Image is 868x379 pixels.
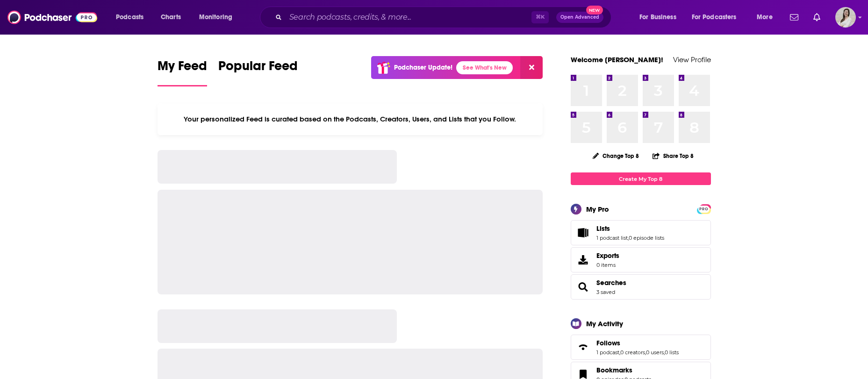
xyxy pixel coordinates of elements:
[596,339,679,347] a: Follows
[574,280,593,293] a: Searches
[218,58,298,79] span: Popular Feed
[586,6,603,14] span: New
[161,11,181,24] span: Charts
[596,235,628,241] a: 1 podcast list
[686,10,750,25] button: open menu
[7,8,97,26] img: Podchaser - Follow, Share and Rate Podcasts
[574,341,593,354] a: Follows
[596,366,651,374] a: Bookmarks
[571,55,663,64] a: Welcome [PERSON_NAME]!
[633,10,688,25] button: open menu
[596,251,619,260] span: Exports
[199,11,232,24] span: Monitoring
[596,224,610,233] span: Lists
[596,224,664,233] a: Lists
[571,274,711,300] span: Searches
[664,349,665,356] span: ,
[571,172,711,185] a: Create My Top 8
[835,7,856,28] span: Logged in as britt11559
[652,147,694,165] button: Share Top 8
[574,226,593,239] a: Lists
[645,349,646,356] span: ,
[639,11,676,24] span: For Business
[596,279,626,287] a: Searches
[629,235,664,241] a: 0 episode lists
[531,11,549,23] span: ⌘ K
[560,15,599,20] span: Open Advanced
[193,10,244,25] button: open menu
[116,11,143,24] span: Podcasts
[750,10,784,25] button: open menu
[571,247,711,272] a: Exports
[556,12,603,23] button: Open AdvancedNew
[587,150,645,162] button: Change Top 8
[835,7,856,28] img: User Profile
[835,7,856,28] button: Show profile menu
[665,349,679,356] a: 0 lists
[596,289,615,295] a: 3 saved
[692,11,737,24] span: For Podcasters
[571,335,711,360] span: Follows
[596,349,619,356] a: 1 podcast
[619,349,620,356] span: ,
[456,61,513,74] a: See What's New
[596,366,632,374] span: Bookmarks
[698,206,710,213] span: PRO
[571,220,711,245] span: Lists
[158,58,207,86] a: My Feed
[786,9,802,25] a: Show notifications dropdown
[394,64,452,72] p: Podchaser Update!
[698,205,710,212] a: PRO
[757,11,773,24] span: More
[574,253,593,266] span: Exports
[158,103,543,135] div: Your personalized Feed is curated based on the Podcasts, Creators, Users, and Lists that you Follow.
[155,10,187,25] a: Charts
[286,10,531,25] input: Search podcasts, credits, & more...
[646,349,664,356] a: 0 users
[218,58,298,86] a: Popular Feed
[596,262,619,268] span: 0 items
[158,58,207,79] span: My Feed
[628,235,629,241] span: ,
[810,9,824,25] a: Show notifications dropdown
[109,10,156,25] button: open menu
[596,339,620,347] span: Follows
[673,55,711,64] a: View Profile
[586,205,609,214] div: My Pro
[269,7,620,28] div: Search podcasts, credits, & more...
[620,349,645,356] a: 0 creators
[586,319,623,328] div: My Activity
